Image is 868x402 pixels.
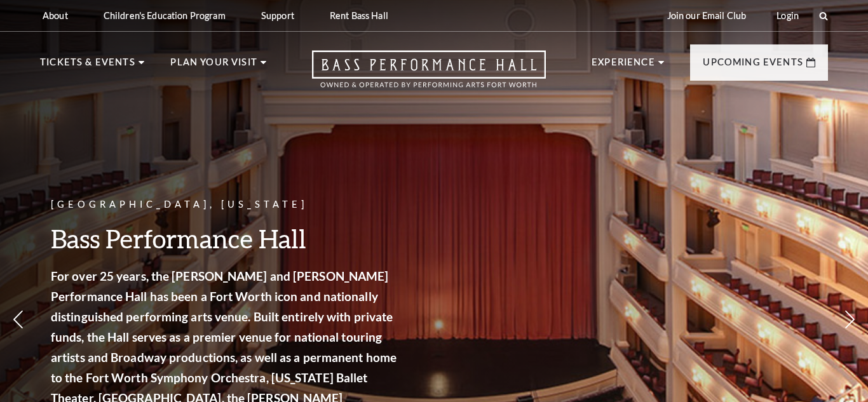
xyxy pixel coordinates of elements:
[261,10,294,21] p: Support
[40,55,135,77] p: Tickets & Events
[170,55,257,77] p: Plan Your Visit
[43,10,68,21] p: About
[330,10,388,21] p: Rent Bass Hall
[51,222,400,255] h3: Bass Performance Hall
[104,10,226,21] p: Children's Education Program
[592,55,655,77] p: Experience
[51,197,400,213] p: [GEOGRAPHIC_DATA], [US_STATE]
[703,55,803,77] p: Upcoming Events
